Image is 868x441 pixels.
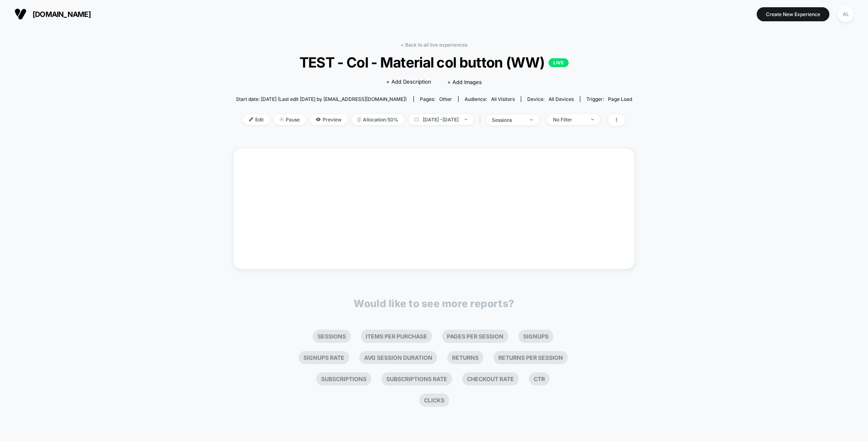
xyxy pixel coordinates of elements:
[313,330,351,343] li: Sessions
[408,114,473,125] span: [DATE] - [DATE]
[518,330,553,343] li: Signups
[465,119,467,120] img: end
[386,78,431,86] span: + Add Description
[358,117,361,122] img: rebalance
[608,96,632,102] span: Page Load
[310,114,348,125] span: Preview
[586,96,632,102] div: Trigger:
[835,6,856,23] button: AL
[280,117,284,121] img: end
[12,8,93,21] button: [DOMAIN_NAME]
[236,96,407,102] span: Start date: [DATE] (Last edit [DATE] by [EMAIL_ADDRESS][DOMAIN_NAME])
[249,117,253,121] img: edit
[838,6,854,22] div: AL
[465,96,515,102] div: Audience:
[529,372,550,386] li: Ctr
[491,96,515,102] span: All Visitors
[33,10,91,18] span: [DOMAIN_NAME]
[256,54,612,71] span: TEST - Col - Material col button (WW)
[361,330,432,343] li: Items Per Purchase
[14,8,27,20] img: Visually logo
[414,117,419,121] img: calendar
[381,372,452,386] li: Subscriptions Rate
[447,351,483,364] li: Returns
[316,372,371,386] li: Subscriptions
[299,351,349,364] li: Signups Rate
[549,58,569,67] p: LIVE
[401,42,467,48] a: < Back to all live experiences
[462,372,519,386] li: Checkout Rate
[549,96,574,102] span: all devices
[493,351,568,364] li: Returns Per Session
[591,119,594,120] img: end
[359,351,437,364] li: Avg Session Duration
[420,96,452,102] div: Pages:
[492,117,524,123] div: sessions
[521,96,580,102] span: Device:
[352,114,404,125] span: Allocation: 50%
[419,394,449,407] li: Clicks
[442,330,508,343] li: Pages Per Session
[243,114,270,125] span: Edit
[274,114,306,125] span: Pause
[757,7,829,21] button: Create New Experience
[439,96,452,102] span: other
[447,79,482,85] span: + Add Images
[354,297,514,310] p: Would like to see more reports?
[530,119,533,121] img: end
[553,117,585,123] div: No Filter
[477,114,486,126] span: |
